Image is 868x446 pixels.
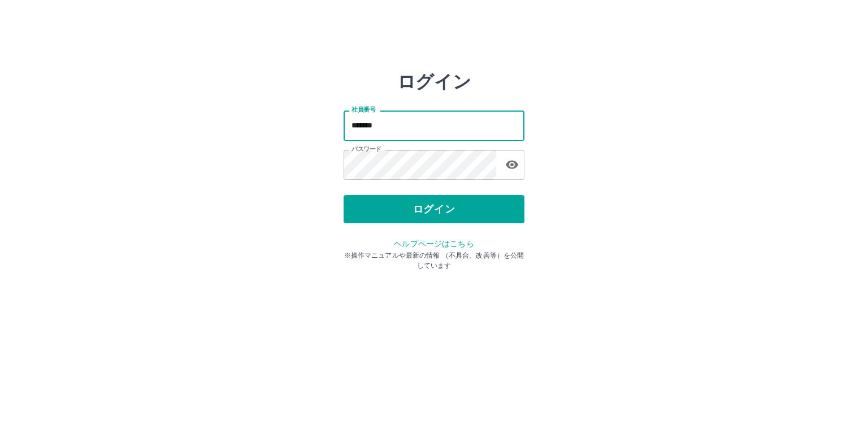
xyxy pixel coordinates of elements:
button: ログイン [344,195,524,223]
label: パスワード [351,145,381,153]
p: ※操作マニュアルや最新の情報 （不具合、改善等）を公開しています [344,250,524,271]
h2: ログイン [397,71,471,92]
a: ヘルプページはこちら [394,239,474,248]
label: 社員番号 [351,105,375,114]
